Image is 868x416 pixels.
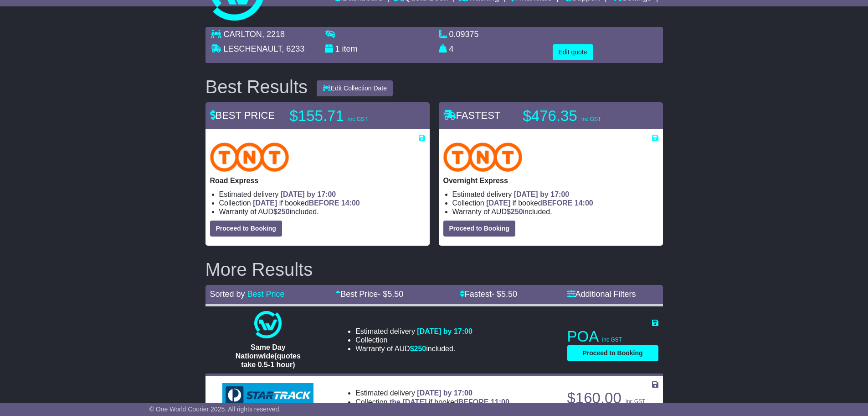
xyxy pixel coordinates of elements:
[219,190,425,199] li: Estimated delivery
[201,77,313,97] div: Best Results
[342,44,358,53] span: item
[335,290,403,299] a: Best Price- $5.50
[390,398,509,406] span: if booked
[210,176,425,185] p: Road Express
[262,30,285,39] span: , 2218
[281,190,336,198] span: [DATE] by 17:00
[247,290,285,299] a: Best Price
[210,110,275,121] span: BEST PRICE
[417,327,473,335] span: [DATE] by 17:00
[348,116,368,122] span: inc GST
[523,107,637,125] p: $476.35
[567,389,658,407] p: $160.00
[273,208,290,216] span: $
[452,199,658,207] li: Collection
[443,142,523,172] img: TNT Domestic: Overnight Express
[205,259,663,279] h2: More Results
[443,110,501,121] span: FASTEST
[355,327,473,336] li: Estimated delivery
[575,199,593,207] span: 14:00
[458,398,489,406] span: BEFORE
[341,199,360,207] span: 14:00
[567,345,658,361] button: Proceed to Booking
[486,199,510,207] span: [DATE]
[414,345,426,353] span: 250
[452,190,658,199] li: Estimated delivery
[486,199,593,207] span: if booked
[514,190,570,198] span: [DATE] by 17:00
[449,44,454,53] span: 4
[387,290,403,299] span: 5.50
[511,208,523,216] span: 250
[410,345,426,353] span: $
[507,208,523,216] span: $
[567,327,658,346] p: POA
[626,398,645,405] span: inc GST
[355,398,509,406] li: Collection
[378,290,403,299] span: - $
[290,107,404,125] p: $155.71
[491,398,509,406] span: 11:00
[417,389,473,397] span: [DATE] by 17:00
[355,336,473,344] li: Collection
[492,290,517,299] span: - $
[219,207,425,216] li: Warranty of AUD included.
[210,142,289,172] img: TNT Domestic: Road Express
[443,176,658,185] p: Overnight Express
[581,116,601,122] span: inc GST
[542,199,573,207] span: BEFORE
[210,290,245,299] span: Sorted by
[236,343,301,369] span: Same Day Nationwide(quotes take 0.5-1 hour)
[254,311,282,338] img: One World Courier: Same Day Nationwide(quotes take 0.5-1 hour)
[443,221,515,237] button: Proceed to Booking
[253,199,360,207] span: if booked
[309,199,339,207] span: BEFORE
[567,290,636,299] a: Additional Filters
[460,290,517,299] a: Fastest- $5.50
[317,80,393,96] button: Edit Collection Date
[224,44,282,53] span: LESCHENAULT
[390,398,426,406] span: the [DATE]
[210,221,282,237] button: Proceed to Booking
[253,199,277,207] span: [DATE]
[224,30,262,39] span: CARLTON
[449,30,479,39] span: 0.09375
[149,405,281,413] span: © One World Courier 2025. All rights reserved.
[452,207,658,216] li: Warranty of AUD included.
[219,199,425,207] li: Collection
[355,344,473,353] li: Warranty of AUD included.
[277,208,290,216] span: 250
[222,383,313,408] img: StarTrack: Express ATL
[501,290,517,299] span: 5.50
[553,44,593,60] button: Edit quote
[602,337,622,343] span: inc GST
[282,44,304,53] span: , 6233
[335,44,340,53] span: 1
[355,389,509,397] li: Estimated delivery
